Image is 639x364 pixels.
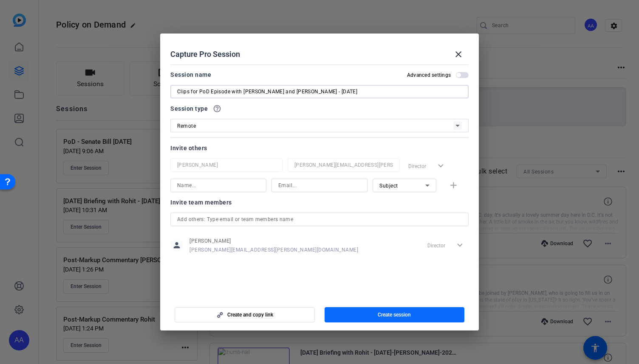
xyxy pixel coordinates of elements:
mat-icon: help_outline [213,104,221,113]
button: Create and copy link [175,307,315,322]
div: Capture Pro Session [170,44,469,64]
span: Session type [170,104,208,114]
div: Invite others [170,143,469,153]
input: Enter Session Name [177,87,462,97]
button: Create session [325,307,465,322]
span: Remote [177,123,196,129]
input: Name... [177,180,260,190]
span: [PERSON_NAME] [189,238,358,244]
mat-icon: person [170,239,183,252]
div: Session name [170,70,211,80]
input: Email... [294,160,393,170]
mat-icon: close [453,49,464,59]
span: Subject [379,183,398,189]
span: Create and copy link [227,311,273,318]
div: Invite team members [170,197,469,207]
span: [PERSON_NAME][EMAIL_ADDRESS][PERSON_NAME][DOMAIN_NAME] [189,246,358,253]
input: Email... [278,180,361,190]
h2: Advanced settings [407,72,451,78]
span: Create session [378,311,411,318]
input: Name... [177,160,276,170]
input: Add others: Type email or team members name [177,214,462,224]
